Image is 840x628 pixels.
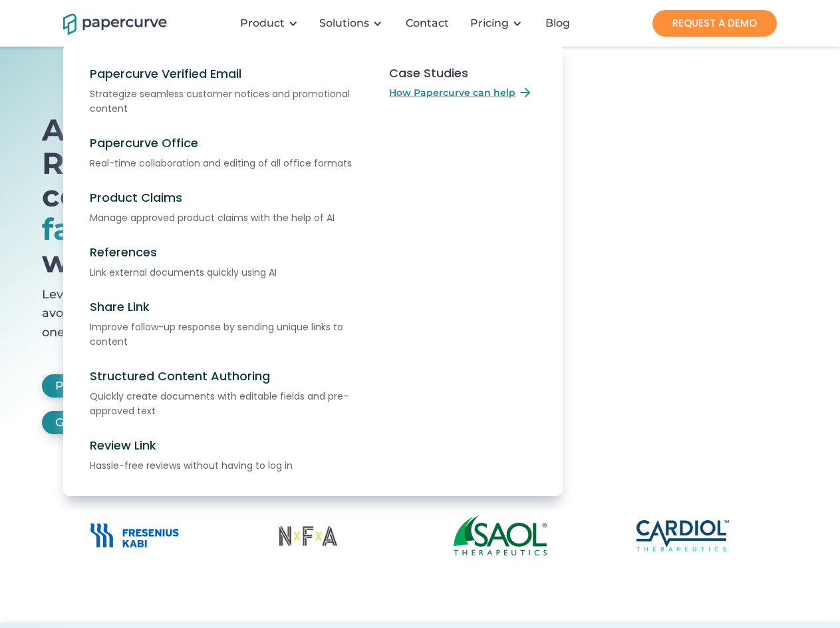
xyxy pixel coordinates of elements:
div: Pricing [462,3,535,43]
a: Papercurve Verified EmailStrategize seamless customer notices and promotional content [76,57,376,126]
a: How Papercurve can help [389,85,533,100]
div: Structured Content Authoring [90,369,319,384]
div: Blog [545,17,570,30]
div: References [90,245,157,260]
div: Manage approved product claims with the help of AI [90,210,366,225]
a: Structured Content AuthoringQuickly create documents with editable fields and pre-approved text [76,359,376,428]
a: ReferencesLink external documents quickly using AI [76,235,376,290]
a: Product ClaimsManage approved product claims with the help of AI [76,180,376,235]
h1: Approve and Review content to market with AI [42,113,337,278]
img: No Fixed Address Logo [271,514,345,557]
div: Case Studies [389,67,468,80]
a: Pricing [470,17,509,30]
a: Papercurve and Veeva Vault [42,374,231,398]
div: Real-time collaboration and editing of all office formats [90,156,366,170]
div: Solutions [319,17,369,30]
img: Saol Therapeutics Logo [454,515,547,555]
div: Product Claims [90,190,182,205]
div: Papercurve Office [90,136,198,151]
div: Papercurve Verified Email [90,67,241,81]
a: REQUEST A DEMO [652,10,777,37]
div: Share Link [90,300,150,314]
a: Review LinkHassle-free reviews without having to log in [76,428,376,483]
img: Fresenius Kabi Logo [88,521,181,549]
img: Cardiol Therapeutics Logo [636,520,730,551]
div: Contact [406,17,449,30]
div: Improve follow-up response by sending unique links to content [90,320,366,349]
a: Gen AI for MLR Review [42,411,199,434]
div: Quickly create documents with editable fields and pre-approved text [90,389,366,418]
nav: Solutions [63,43,777,496]
div: Solutions [311,3,396,43]
div: Link external documents quickly using AI [90,265,366,280]
a: Contact [396,17,462,30]
a: Papercurve OfficeReal-time collaboration and editing of all office formats [76,126,376,180]
span: 10x faster [42,177,215,247]
div: Product [232,3,311,43]
div: Hassle-free reviews without having to log in [90,458,366,473]
p: Leverage Gen AI technologies to review faster, avoid risks, and catch compliance issues with one ... [42,285,337,349]
div: Review Link [90,438,156,453]
a: open lightbox [42,113,337,374]
a: Share LinkImprove follow-up response by sending unique links to content [76,290,376,359]
a: Blog [535,17,583,30]
a: home [63,11,150,35]
div: Product [240,17,285,30]
div: Strategize seamless customer notices and promotional content [90,87,366,116]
